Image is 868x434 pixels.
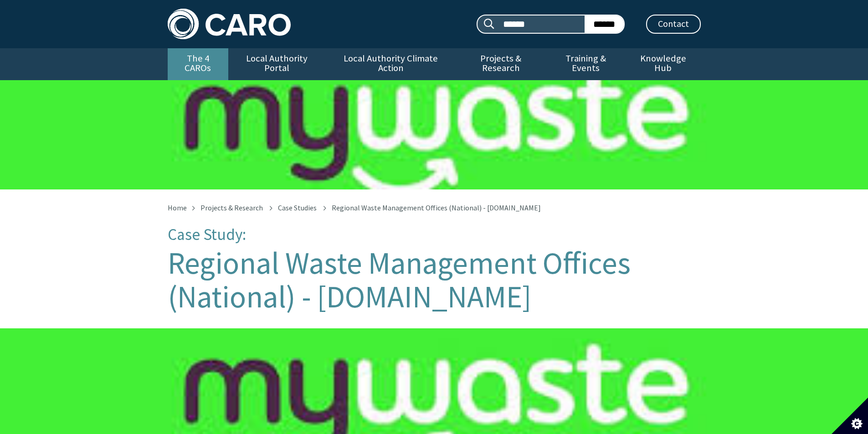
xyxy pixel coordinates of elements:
[168,226,701,244] p: Case Study:
[200,203,263,212] a: Projects & Research
[168,246,701,314] h1: Regional Waste Management Offices (National) - [DOMAIN_NAME]
[168,48,228,80] a: The 4 CAROs
[832,398,868,434] button: Set cookie preferences
[546,48,626,80] a: Training & Events
[278,203,317,212] a: Case Studies
[332,203,541,212] span: Regional Waste Management Offices (National) - [DOMAIN_NAME]
[646,15,701,34] a: Contact
[168,9,291,39] img: Caro logo
[456,48,546,80] a: Projects & Research
[228,48,326,80] a: Local Authority Portal
[326,48,456,80] a: Local Authority Climate Action
[168,203,187,212] a: Home
[626,48,700,80] a: Knowledge Hub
